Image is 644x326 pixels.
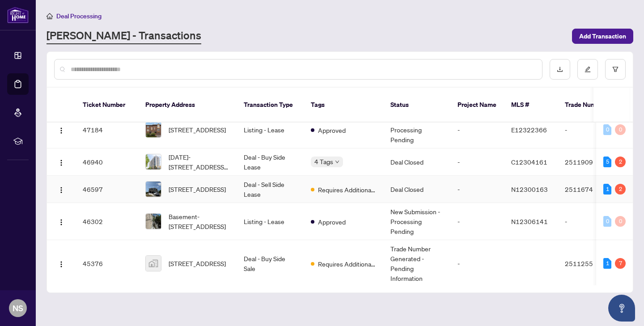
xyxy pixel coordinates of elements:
td: 46302 [76,203,138,240]
button: filter [605,59,626,80]
td: 2511255 [558,240,620,287]
img: thumbnail-img [146,214,161,229]
span: NS [13,302,23,314]
th: MLS # [504,88,558,123]
td: - [450,203,504,240]
img: thumbnail-img [146,154,161,169]
td: 46940 [76,148,138,176]
img: thumbnail-img [146,122,161,137]
td: Listing - Lease [237,203,304,240]
td: - [558,203,620,240]
div: 5 [603,157,611,167]
span: E12322366 [511,126,547,134]
td: New Submission - Processing Pending [383,203,450,240]
div: 1 [603,184,611,195]
td: - [450,111,504,148]
th: Project Name [450,88,504,123]
td: Deal - Buy Side Lease [237,148,304,176]
button: Open asap [608,295,635,322]
div: 7 [615,258,626,269]
span: C12304161 [511,158,547,166]
th: Trade Number [558,88,620,123]
span: 4 Tags [314,157,333,167]
button: Add Transaction [572,29,633,44]
img: Logo [58,127,65,134]
th: Tags [304,88,383,123]
span: edit [585,66,591,72]
td: - [450,148,504,176]
td: Trade Number Generated - Pending Information [383,240,450,287]
td: Deal - Sell Side Lease [237,176,304,203]
img: Logo [58,186,65,194]
th: Status [383,88,450,123]
button: Logo [54,155,68,169]
button: Logo [54,123,68,137]
th: Transaction Type [237,88,304,123]
td: Deal Closed [383,148,450,176]
td: 2511909 [558,148,620,176]
button: edit [577,59,598,80]
td: - [450,176,504,203]
div: 0 [603,124,611,135]
td: 47184 [76,111,138,148]
button: download [550,59,570,80]
td: Listing - Lease [237,111,304,148]
span: Requires Additional Docs [318,259,376,269]
button: Logo [54,214,68,229]
div: 2 [615,184,626,195]
span: [STREET_ADDRESS] [169,258,226,268]
span: down [335,160,339,164]
td: Deal - Buy Side Sale [237,240,304,287]
div: 0 [603,216,611,227]
span: Approved [318,217,346,227]
span: Deal Processing [56,12,102,20]
span: N12306141 [511,217,548,225]
img: thumbnail-img [146,256,161,271]
td: 2511674 [558,176,620,203]
th: Ticket Number [76,88,138,123]
span: Requires Additional Docs [318,185,376,195]
td: - [450,240,504,287]
td: - [558,111,620,148]
span: home [47,13,53,19]
img: thumbnail-img [146,182,161,197]
img: logo [7,7,29,23]
button: Logo [54,256,68,271]
td: 46597 [76,176,138,203]
div: 0 [615,216,626,227]
div: 0 [615,124,626,135]
td: Deal Closed [383,176,450,203]
span: Basement-[STREET_ADDRESS] [169,212,229,231]
span: Add Transaction [579,29,626,43]
span: [STREET_ADDRESS] [169,125,226,135]
div: 2 [615,157,626,167]
img: Logo [58,261,65,268]
td: New Submission - Processing Pending [383,111,450,148]
span: filter [612,66,619,72]
img: Logo [58,159,65,166]
span: download [557,66,563,72]
span: [STREET_ADDRESS] [169,184,226,194]
th: Property Address [138,88,237,123]
td: 45376 [76,240,138,287]
span: [DATE]-[STREET_ADDRESS][PERSON_NAME] [169,152,229,172]
span: N12300163 [511,185,548,193]
img: Logo [58,219,65,226]
div: 1 [603,258,611,269]
button: Logo [54,182,68,196]
a: [PERSON_NAME] - Transactions [47,28,201,44]
span: Approved [318,125,346,135]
